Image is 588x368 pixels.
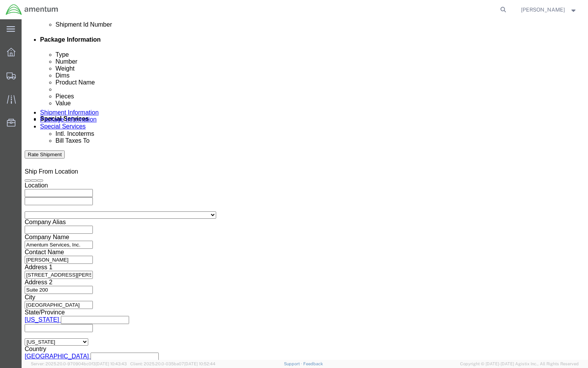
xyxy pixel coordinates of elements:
[130,361,215,366] span: Client: 2025.20.0-035ba07
[31,361,127,366] span: Server: 2025.20.0-970904bc0f3
[5,4,59,15] img: logo
[460,361,579,367] span: Copyright © [DATE]-[DATE] Agistix Inc., All Rights Reserved
[184,361,215,366] span: [DATE] 10:52:44
[521,5,565,14] span: Katherine Fidder
[284,361,303,366] a: Support
[22,19,588,360] iframe: FS Legacy Container
[96,361,127,366] span: [DATE] 10:43:43
[521,5,578,14] button: [PERSON_NAME]
[303,361,323,366] a: Feedback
